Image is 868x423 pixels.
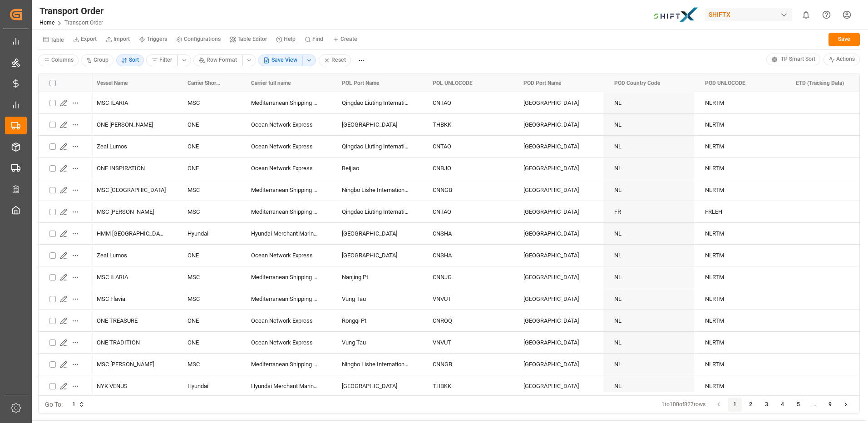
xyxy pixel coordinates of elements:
small: Export [81,36,97,42]
div: Press SPACE to select this row. [39,354,93,375]
div: Zeal Lumos [86,245,177,266]
button: 3 [759,398,774,412]
span: Vessel Name [97,80,128,86]
div: Ocean Network Express [240,332,331,353]
div: NLRTM [694,375,785,397]
div: Transport Order [39,4,104,18]
button: 9 [823,398,838,412]
button: Sort [116,54,144,66]
div: Ningbo Lishe International Apt [331,354,422,375]
div: NL [603,157,694,179]
button: 1 [66,398,91,412]
div: Press SPACE to select this row. [39,136,93,157]
small: Create [340,36,357,42]
div: CNTAO [422,136,513,157]
button: Save View [258,54,303,66]
div: Rongqi Pt [331,310,422,331]
div: NLRTM [694,223,785,244]
small: Find [312,36,323,42]
div: Hyundai [177,375,240,397]
div: MSC [177,179,240,201]
div: [GEOGRAPHIC_DATA] [331,375,422,397]
span: POL UNLOCODE [433,80,473,86]
div: [GEOGRAPHIC_DATA] [513,223,603,244]
div: VNVUT [422,332,513,353]
div: [GEOGRAPHIC_DATA] [513,266,603,288]
div: FR [603,201,694,222]
button: Import [101,33,134,46]
button: Configurations [172,33,225,46]
div: MSC Flavia [86,288,177,310]
div: [GEOGRAPHIC_DATA] [513,179,603,201]
div: Hyundai [177,223,240,244]
button: Group [81,54,114,66]
div: SHIFTX [705,8,792,21]
div: Press SPACE to select this row. [39,332,93,354]
div: Ocean Network Express [240,114,331,135]
div: Press SPACE to select this row. [39,157,93,179]
div: NYK VENUS [86,375,177,397]
div: NL [603,310,694,331]
button: Export [69,33,101,46]
div: [GEOGRAPHIC_DATA] [513,310,603,331]
div: [GEOGRAPHIC_DATA] [513,136,603,157]
div: NLRTM [694,354,785,375]
div: NL [603,179,694,201]
button: Help [271,33,300,46]
span: Carrier Short Name [187,80,221,86]
div: Ningbo Lishe International Apt [331,179,422,201]
div: NL [603,288,694,310]
button: Columns [38,54,79,66]
button: Create [328,33,362,46]
div: Mediterranean Shipping Company [240,179,331,201]
div: ONE [177,245,240,266]
div: Press SPACE to select this row. [39,92,93,114]
a: Home [39,20,54,26]
div: NLRTM [694,92,785,113]
div: [GEOGRAPHIC_DATA] [331,245,422,266]
div: MSC ILARIA [86,92,177,113]
div: NL [603,375,694,397]
button: Row Format [193,54,242,66]
div: NL [603,223,694,244]
small: Table Editor [237,36,267,42]
div: [GEOGRAPHIC_DATA] [513,354,603,375]
div: Press SPACE to select this row. [39,179,93,201]
div: 1 to 100 of 827 rows [661,401,705,409]
div: Ocean Network Express [240,157,331,179]
div: Zeal Lumos [86,136,177,157]
div: NLRTM [694,179,785,201]
div: CNNGB [422,354,513,375]
span: POD Country Code [614,80,660,86]
div: Press SPACE to select this row. [39,288,93,310]
div: Mediterranean Shipping Company [240,354,331,375]
span: Carrier full name [251,80,291,86]
div: Qingdao Liuting International Apt [331,201,422,222]
div: CNSHA [422,245,513,266]
div: Ocean Network Express [240,245,331,266]
div: VNVUT [422,288,513,310]
small: Configurations [184,36,221,42]
div: ONE [177,157,240,179]
div: Press SPACE to select this row. [39,201,93,223]
div: Mediterranean Shipping Company [240,288,331,310]
div: Hyundai Merchant Marine [DOMAIN_NAME]. [240,223,331,244]
div: Press SPACE to select this row. [39,245,93,266]
div: ONE TREASURE [86,310,177,331]
small: Import [113,36,130,42]
button: TP Smart Sort [766,54,820,65]
div: CNBJO [422,157,513,179]
div: ONE INSPIRATION [86,157,177,179]
div: Press SPACE to select this row. [39,266,93,288]
div: Vung Tau [331,332,422,353]
button: Table Editor [225,33,271,46]
div: MSC [177,201,240,222]
button: Save [829,33,860,46]
button: 5 [791,398,806,412]
div: MSC [177,266,240,288]
div: Mediterranean Shipping Company [240,266,331,288]
div: NL [603,266,694,288]
span: POD UNLOCODE [705,80,745,86]
div: NLRTM [694,245,785,266]
div: CNNJG [422,266,513,288]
